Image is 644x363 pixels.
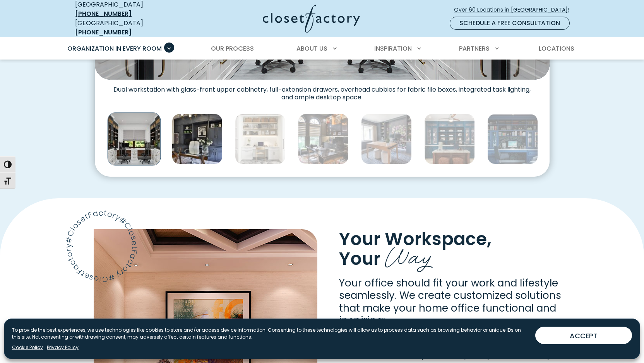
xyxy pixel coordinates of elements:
a: Privacy Policy [47,344,79,351]
span: Inspiration [374,44,412,53]
span: Way [385,236,434,273]
a: [PHONE_NUMBER] [75,28,132,37]
span: Over 60 Locations in [GEOGRAPHIC_DATA]! [454,6,575,14]
a: [PHONE_NUMBER] [75,9,132,18]
span: Partners [459,44,490,53]
img: Closet Factory Logo [263,5,360,33]
a: Cookie Policy [12,344,43,351]
img: Sophisticated home office with dark wood cabinetry, metallic backsplash, under-cabinet lighting, ... [298,114,349,164]
a: Schedule a Free Consultation [450,17,570,30]
span: Your [339,246,380,271]
span: About Us [296,44,327,53]
img: Modern home office with floral accent wallpaper, matte charcoal built-ins, and a light oak desk f... [361,114,412,164]
img: Custom home office grey cabinetry with wall safe and mini fridge [172,114,223,164]
p: To provide the best experiences, we use technologies like cookies to store and/or access device i... [12,327,529,341]
img: Custom home office with blue built-ins, glass-front cabinets, adjustable shelving, custom drawer ... [487,114,538,164]
a: Over 60 Locations in [GEOGRAPHIC_DATA]! [454,3,576,17]
span: Our Process [211,44,254,53]
img: Dual workstation home office with glass-front upper cabinetry, full-extension drawers, overhead c... [107,112,161,166]
nav: Primary Menu [62,38,582,60]
span: Organization in Every Room [67,44,162,53]
button: ACCEPT [535,327,632,344]
img: Built-in blue cabinetry with mesh-front doors and open shelving displays accessories like labeled... [424,114,475,164]
img: Compact, closet-style workstation with two-tier open shelving, wicker baskets, framed prints, and... [235,114,286,164]
span: Your Workspace, [339,227,492,251]
span: Locations [539,44,574,53]
span: Your office should fit your work and lifestyle seamlessly. We create customized solutions that ma... [339,276,561,328]
figcaption: Dual workstation with glass-front upper cabinetry, full-extension drawers, overhead cubbies for f... [95,80,550,101]
div: [GEOGRAPHIC_DATA] [75,19,187,37]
